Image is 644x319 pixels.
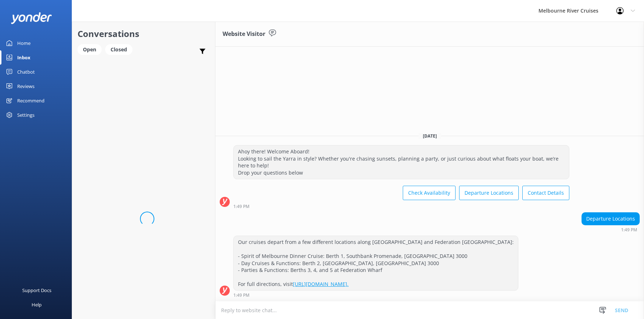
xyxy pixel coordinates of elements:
div: Recommend [17,93,45,108]
div: Aug 29 2025 01:49pm (UTC +10:00) Australia/Sydney [582,227,640,232]
h2: Conversations [78,27,210,41]
div: Settings [17,108,34,122]
strong: 1:49 PM [621,228,637,232]
img: yonder-white-logo.png [11,12,52,24]
div: Chatbot [17,65,35,79]
span: [DATE] [419,133,441,139]
div: Aug 29 2025 01:49pm (UTC +10:00) Australia/Sydney [233,292,518,297]
button: Check Availability [403,186,456,200]
button: Contact Details [522,186,569,200]
strong: 1:49 PM [233,204,249,209]
div: Inbox [17,50,31,65]
a: Closed [105,45,136,53]
div: Departure Locations [582,213,639,225]
div: Closed [105,44,132,55]
strong: 1:49 PM [233,293,249,297]
h3: Website Visitor [223,29,265,39]
div: Support Docs [22,283,51,297]
div: Help [32,297,42,312]
div: Open [78,44,102,55]
div: Aug 29 2025 01:49pm (UTC +10:00) Australia/Sydney [233,204,569,209]
div: Our cruises depart from a few different locations along [GEOGRAPHIC_DATA] and Federation [GEOGRAP... [234,236,518,290]
a: [URL][DOMAIN_NAME]. [293,281,349,287]
div: Ahoy there! Welcome Aboard! Looking to sail the Yarra in style? Whether you're chasing sunsets, p... [234,145,569,179]
div: Home [17,36,31,50]
button: Departure Locations [459,186,519,200]
a: Open [78,45,105,53]
div: Reviews [17,79,34,93]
